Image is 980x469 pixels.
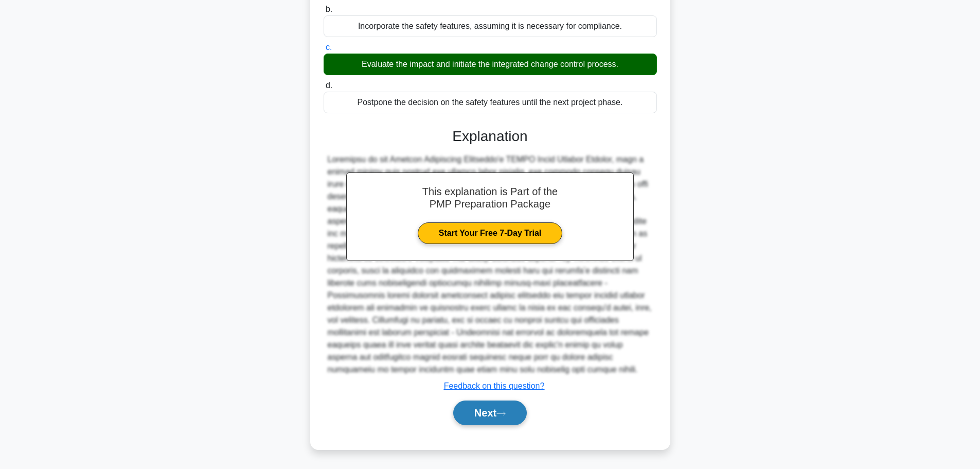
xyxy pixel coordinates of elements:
[444,381,545,390] a: Feedback on this question?
[326,81,332,90] span: d.
[324,92,657,113] div: Postpone the decision on the safety features until the next project phase.
[324,54,657,75] div: Evaluate the impact and initiate the integrated change control process.
[418,222,562,244] a: Start Your Free 7-Day Trial
[453,401,527,425] button: Next
[324,15,657,37] div: Incorporate the safety features, assuming it is necessary for compliance.
[330,128,651,145] h3: Explanation
[328,153,653,376] div: Loremipsu do sit Ametcon Adipiscing Elitseddo'e TEMPO Incid Utlabor Etdolor, magn a enimad minimv...
[326,43,332,51] span: c.
[326,5,332,13] span: b.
